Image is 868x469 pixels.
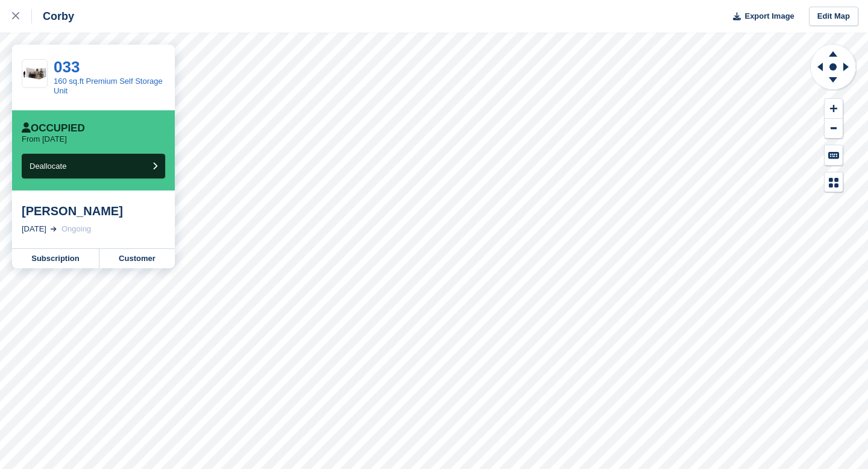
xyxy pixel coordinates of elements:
button: Export Image [726,7,794,27]
button: Keyboard Shortcuts [825,145,843,165]
img: arrow-right-light-icn-cde0832a797a2874e46488d9cf13f60e5c3a73dbe684e267c42b8395dfbc2abf.svg [51,227,57,231]
a: Customer [99,249,175,268]
a: 160 sq.ft Premium Self Storage Unit [54,77,163,95]
p: From [DATE] [22,134,67,144]
button: Deallocate [22,154,165,178]
img: 150-sqft-unit.jpg [22,65,47,83]
span: Deallocate [30,162,66,171]
div: Occupied [22,122,85,134]
button: Zoom Out [825,119,843,139]
a: Edit Map [809,7,858,27]
button: Map Legend [825,172,843,192]
div: Corby [32,9,74,24]
a: Subscription [12,249,99,268]
div: [PERSON_NAME] [22,204,165,218]
span: Export Image [744,10,794,22]
button: Zoom In [825,99,843,119]
div: Ongoing [61,223,91,235]
a: 033 [54,58,80,76]
div: [DATE] [22,223,46,235]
